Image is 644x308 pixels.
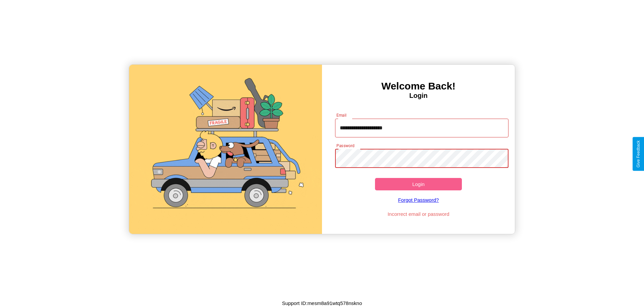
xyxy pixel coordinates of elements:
h3: Welcome Back! [322,80,515,92]
a: Forgot Password? [332,190,505,209]
div: Give Feedback [636,140,641,168]
h4: Login [322,92,515,100]
label: Password [336,143,354,148]
img: gif [129,65,322,234]
p: Support ID: mesm8a91wtq578nskno [282,299,362,308]
button: Login [375,178,462,190]
label: Email [336,112,347,118]
p: Incorrect email or password [332,209,505,219]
